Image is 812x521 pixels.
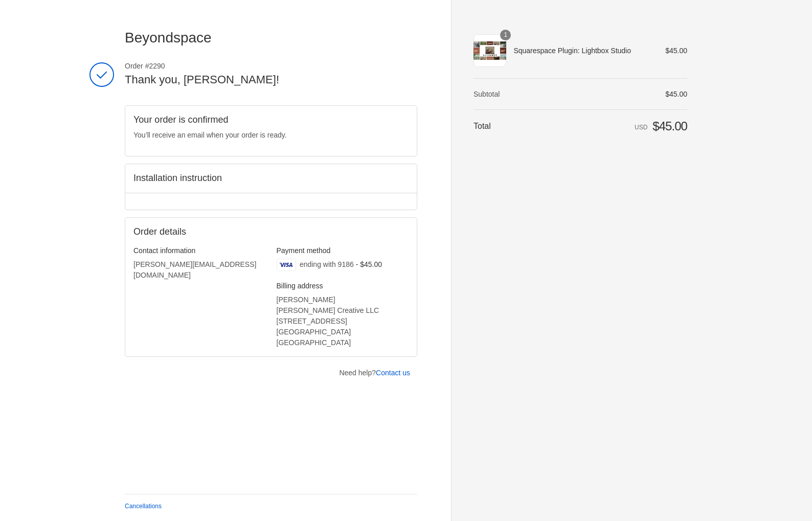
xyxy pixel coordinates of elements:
h2: Order details [133,226,271,238]
th: Subtotal [473,89,536,99]
span: USD [635,124,647,131]
h2: Thank you, [PERSON_NAME]! [125,73,417,87]
span: - $45.00 [356,260,382,268]
a: Cancellations [125,503,162,510]
span: $45.00 [665,90,687,98]
address: [PERSON_NAME] [PERSON_NAME] Creative LLC [STREET_ADDRESS] [GEOGRAPHIC_DATA] [GEOGRAPHIC_DATA] [277,295,409,348]
span: $45.00 [652,119,687,133]
p: You’ll receive an email when your order is ready. [133,130,409,141]
span: Order #2290 [125,61,417,71]
h3: Billing address [277,281,409,290]
h2: Installation instruction [133,172,409,184]
span: Squarespace Plugin: Lightbox Studio [513,46,651,55]
span: 1 [500,30,511,40]
h3: Contact information [133,246,266,255]
span: Total [473,122,491,130]
h3: Payment method [277,246,409,255]
span: Beyondspace [125,30,212,46]
a: Contact us [376,369,410,377]
p: Need help? [339,368,410,378]
bdo: [PERSON_NAME][EMAIL_ADDRESS][DOMAIN_NAME] [133,260,256,279]
h2: Your order is confirmed [133,114,409,126]
span: $45.00 [665,47,687,55]
span: ending with 9186 [300,260,354,268]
